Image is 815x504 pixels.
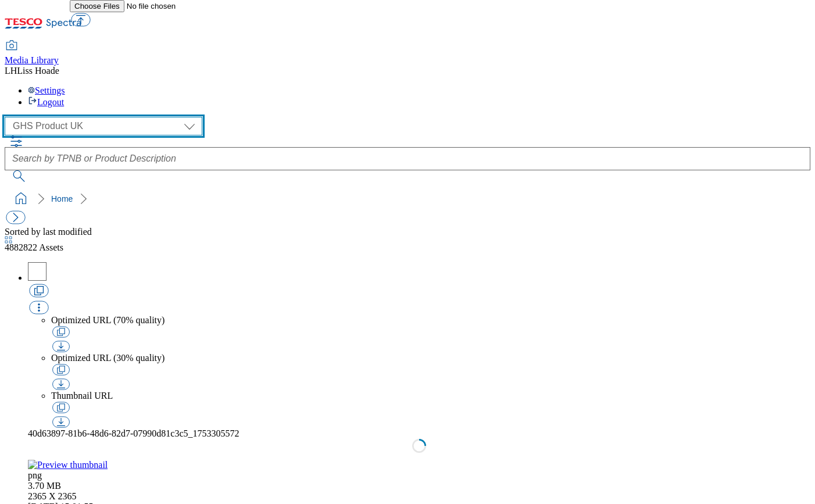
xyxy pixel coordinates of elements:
[51,194,73,203] a: Home
[5,41,59,66] a: Media Library
[28,85,65,95] a: Settings
[5,242,39,252] span: 4882822
[5,55,59,65] span: Media Library
[51,315,165,325] span: Optimized URL (70% quality)
[5,242,63,252] span: Assets
[28,97,64,107] a: Logout
[28,439,810,470] a: Preview thumbnail
[51,391,113,401] span: Thumbnail URL
[12,190,30,208] a: home
[5,66,17,76] span: LH
[5,188,810,210] nav: breadcrumb
[5,147,810,170] input: Search by TPNB or Product Description
[51,353,165,363] span: Optimized URL (30% quality)
[28,428,240,438] span: 40d63897-81b6-48d6-82d7-07990d81c3c5_1753305572
[5,227,92,237] span: Sorted by last modified
[28,481,61,491] span: Size
[17,66,59,76] span: Liss Hoade
[28,491,77,501] span: Resolution
[28,470,42,480] span: Type
[28,460,108,470] img: Preview thumbnail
